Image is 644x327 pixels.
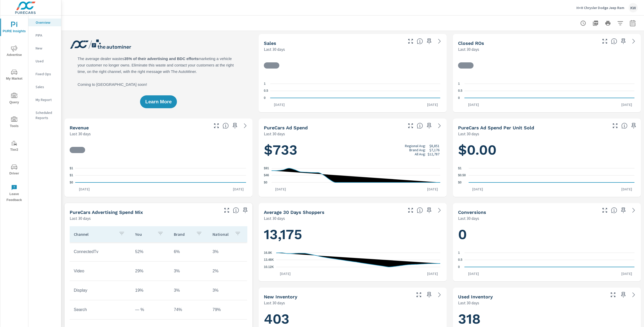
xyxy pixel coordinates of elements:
[458,131,479,137] p: Last 30 days
[458,294,493,299] h5: Used Inventory
[70,166,73,170] text: $1
[425,37,433,45] span: Save this to your personalized report
[417,207,423,213] span: A rolling 30 day total of daily Shoppers on the dealership website, averaged over the selected da...
[435,206,444,214] a: See more details in report
[2,116,27,129] span: Tools
[2,69,27,82] span: My Market
[75,187,93,192] p: [DATE]
[131,284,170,297] td: 19%
[131,245,170,258] td: 52%
[618,102,636,107] p: [DATE]
[630,37,638,45] a: See more details in report
[264,215,285,221] p: Last 30 days
[231,122,239,130] span: Save this to your personalized report
[2,164,27,177] span: Driver
[415,152,426,156] p: All Avg:
[406,206,415,214] button: Make Fullscreen
[458,251,460,255] text: 1
[145,99,172,104] span: Learn More
[170,265,208,278] td: 3%
[170,245,208,258] td: 6%
[458,141,636,159] h1: $0.00
[28,57,61,65] div: Used
[28,109,61,122] div: Scheduled Reports
[70,303,131,316] td: Search
[241,206,249,214] span: Save this to your personalized report
[264,209,324,215] h5: Average 30 Days Shoppers
[601,206,609,214] button: Make Fullscreen
[415,291,423,299] button: Make Fullscreen
[2,93,27,105] span: Query
[223,123,229,129] span: Total sales revenue over the selected date range. [Source: This data is sourced from the dealer’s...
[174,232,192,237] p: Brand
[458,125,534,130] h5: PureCars Ad Spend Per Unit Sold
[458,209,486,215] h5: Conversions
[458,96,460,100] text: 0
[630,206,638,214] a: See more details in report
[212,122,221,130] button: Make Fullscreen
[0,15,28,205] div: nav menu
[241,122,249,130] a: See more details in report
[2,45,27,58] span: Advertise
[28,96,61,104] div: My Report
[429,148,439,152] p: $7,176
[621,123,627,129] span: Average cost of advertising per each vehicle sold at the dealer over the selected date range. The...
[36,33,57,38] p: PIPA
[131,265,170,278] td: 29%
[276,271,294,276] p: [DATE]
[464,271,483,276] p: [DATE]
[270,102,288,107] p: [DATE]
[131,303,170,316] td: — %
[2,22,27,34] span: PURE Insights
[611,207,617,213] span: The number of dealer-specified goals completed by a visitor. [Source: This data is provided by th...
[264,294,297,299] h5: New Inventory
[423,102,442,107] p: [DATE]
[264,166,269,170] text: $91
[627,18,638,28] button: Select Date Range
[229,187,247,192] p: [DATE]
[406,122,415,130] button: Make Fullscreen
[619,291,627,299] span: Save this to your personalized report
[423,271,442,276] p: [DATE]
[603,18,613,28] button: Print Report
[458,174,466,177] text: $0.50
[458,300,479,306] p: Last 30 days
[264,40,276,46] h5: Sales
[601,37,609,45] button: Make Fullscreen
[425,206,433,214] span: Save this to your personalized report
[458,226,636,243] h1: 0
[618,187,636,192] p: [DATE]
[36,58,57,64] p: Used
[429,144,439,148] p: $8,851
[208,245,247,258] td: 3%
[70,181,73,184] text: $0
[70,284,131,297] td: Display
[435,122,444,130] a: See more details in report
[458,46,479,52] p: Last 30 days
[233,207,239,213] span: This table looks at how you compare to the amount of budget you spend per channel as opposed to y...
[629,3,638,12] div: KW
[417,38,423,44] span: Number of vehicles sold by the dealership over the selected date range. [Source: This data is sou...
[458,166,462,170] text: $1
[223,206,231,214] button: Make Fullscreen
[208,265,247,278] td: 2%
[458,82,460,86] text: 1
[2,140,27,153] span: Tier2
[611,122,619,130] button: Make Fullscreen
[406,37,415,45] button: Make Fullscreen
[170,303,208,316] td: 74%
[2,185,27,203] span: Leave Feedback
[70,209,143,215] h5: PureCars Advertising Spend Mix
[140,95,177,108] button: Learn More
[74,232,115,237] p: Channel
[615,18,625,28] button: Apply Filters
[135,232,153,237] p: You
[619,206,627,214] span: Save this to your personalized report
[469,187,487,192] p: [DATE]
[264,181,267,184] text: $0
[264,141,442,159] h1: $733
[630,122,638,130] span: Save this to your personalized report
[36,71,57,77] p: Fixed Ops
[458,265,460,269] text: 0
[36,84,57,89] p: Sales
